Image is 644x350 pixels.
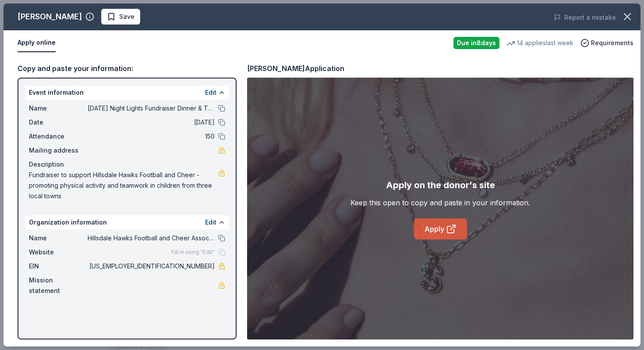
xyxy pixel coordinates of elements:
div: Organization information [25,215,229,229]
div: [PERSON_NAME] Application [247,63,344,74]
button: Requirements [580,38,633,48]
span: Requirements [591,38,633,48]
a: Apply [414,218,467,239]
div: Event information [25,86,229,100]
span: [DATE] Night Lights Fundraiser Dinner & Tricky Tray [88,103,215,114]
button: Edit [205,87,216,98]
span: Fundraiser to support Hillsdale Hawks Football and Cheer - promoting physical activity and teamwo... [29,170,218,201]
span: 150 [88,131,215,142]
span: Fill in using "Edit" [171,249,215,256]
span: Hillsdale Hawks Football and Cheer Association [88,233,215,243]
span: Attendance [29,131,88,142]
span: Save [119,11,134,22]
span: [US_EMPLOYER_IDENTIFICATION_NUMBER] [88,261,215,271]
span: [DATE] [88,117,215,128]
div: Copy and paste your information: [18,63,237,74]
button: Report a mistake [554,12,616,23]
button: Edit [205,217,216,228]
span: Name [29,103,88,114]
span: Mailing address [29,145,88,156]
div: Due in 8 days [453,37,499,49]
button: Apply online [18,34,56,52]
span: EIN [29,261,88,271]
span: Website [29,247,88,257]
span: Name [29,233,88,243]
div: Keep this open to copy and paste in your information. [350,197,530,208]
button: Save [101,9,140,25]
span: Date [29,117,88,128]
div: Description [29,159,225,170]
span: Mission statement [29,275,88,296]
div: [PERSON_NAME] [18,10,82,24]
div: Apply on the donor's site [386,178,495,192]
div: 14 applies last week [506,38,573,48]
